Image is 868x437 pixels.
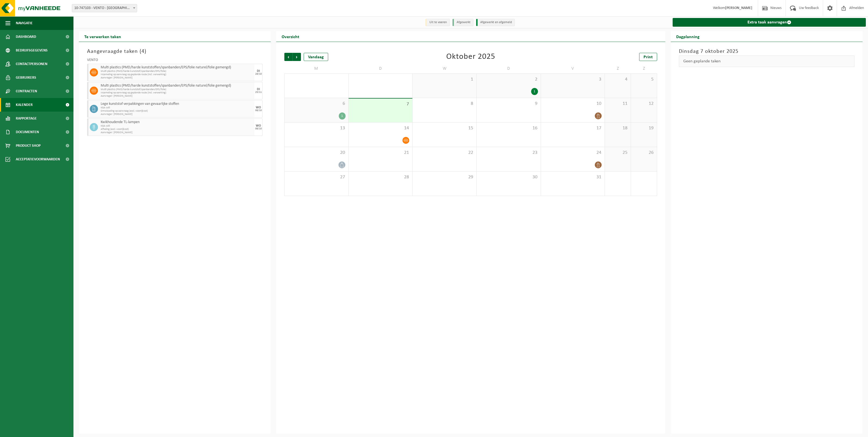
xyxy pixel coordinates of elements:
span: Vorige [284,53,293,61]
div: DI [257,69,260,73]
td: Z [605,64,631,74]
span: 30 [479,174,538,180]
span: 16 [479,125,538,131]
span: Gebruikers [16,71,36,84]
span: Aanvrager: [PERSON_NAME] [101,113,253,116]
span: 3 [544,77,602,82]
span: Multi plastics (PMD/harde kunststoffen/spanbanden/EPS/folie naturel/folie gemengd) [101,84,253,88]
div: WO [256,106,261,109]
span: Inzameling op aanvraag op geplande route (incl. verwerking) [101,73,253,76]
h2: Te verwerken taken [79,31,127,42]
span: Navigatie [16,16,33,30]
span: Afhaling (excl. voorrijkost) [101,128,253,131]
span: Multi plastics (PMD/harde kunststof/spanbanden/EPS/folie) [101,88,253,91]
div: 1 [339,112,346,120]
td: D [477,64,541,74]
span: Inzameling op aanvraag op geplande route (incl. verwerking) [101,91,253,94]
span: Aanvrager: [PERSON_NAME] [101,131,253,134]
div: 25/11 [255,91,262,94]
span: 1 [415,77,474,82]
a: Extra taak aanvragen [673,18,866,27]
h2: Overzicht [276,31,305,42]
span: Kalender [16,98,33,112]
h3: Aangevraagde taken ( ) [87,47,263,56]
span: Aanvrager: [PERSON_NAME] [101,76,253,80]
span: Documenten [16,125,39,139]
div: 08/10 [255,109,262,112]
div: Vandaag [304,53,328,61]
span: Product Shop [16,139,41,152]
span: 20 [287,150,346,156]
span: 15 [415,125,474,131]
td: M [284,64,349,74]
span: Contracten [16,84,37,98]
span: 8 [415,101,474,107]
strong: [PERSON_NAME] [725,6,752,10]
span: 25 [608,150,628,156]
span: 21 [351,150,410,156]
span: 19 [634,125,654,131]
span: Omwisseling op aanvraag (excl. voorrijkost) [101,109,253,113]
div: WO [256,124,261,127]
span: 31 [544,174,602,180]
span: Multi plastics (PMD/harde kunststoffen/spanbanden/EPS/folie naturel/folie gemengd) [101,65,253,70]
span: 12 [634,101,654,107]
div: 1 [531,88,538,95]
div: VENTO [87,58,263,64]
span: Kwikhoudende TL-lampen [101,120,253,124]
span: 28 [351,174,410,180]
span: 7 [351,101,410,107]
td: V [541,64,605,74]
span: Rapportage [16,112,37,125]
span: 2 [479,77,538,82]
span: 9 [479,101,538,107]
span: Lege kunststof verpakkingen van gevaarlijke stoffen [101,102,253,106]
td: D [349,64,413,74]
div: 28/10 [255,73,262,75]
span: Acceptatievoorwaarden [16,152,60,166]
span: 18 [608,125,628,131]
span: KGA colli [101,106,253,109]
span: 11 [608,101,628,107]
span: 4 [141,49,144,54]
div: 08/10 [255,127,262,130]
span: 22 [415,150,474,156]
span: Contactpersonen [16,57,47,71]
span: 29 [415,174,474,180]
span: 5 [634,77,654,82]
span: 4 [608,77,628,82]
div: Geen geplande taken [679,56,854,67]
span: Multi plastics (PMD/harde kunststof/spanbanden/EPS/folie) [101,70,253,73]
span: 10-747103 - VENTO - OUDENAARDE [72,4,137,12]
span: 24 [544,150,602,156]
span: Aanvrager: [PERSON_NAME] [101,94,253,98]
span: Dashboard [16,30,36,44]
td: W [413,64,477,74]
span: 17 [544,125,602,131]
span: 23 [479,150,538,156]
span: Print [644,55,653,59]
div: Oktober 2025 [446,53,495,61]
span: 10-747103 - VENTO - OUDENAARDE [72,4,137,12]
li: Uit te voeren [425,19,450,26]
div: DI [257,88,260,91]
td: Z [631,64,657,74]
h3: Dinsdag 7 oktober 2025 [679,47,854,56]
span: 27 [287,174,346,180]
h2: Dagplanning [671,31,705,42]
span: 26 [634,150,654,156]
span: 6 [287,101,346,107]
span: 10 [544,101,602,107]
li: Afgewerkt [453,19,473,26]
span: KGA colli [101,124,253,128]
li: Afgewerkt en afgemeld [476,19,515,26]
a: Print [639,53,657,61]
span: Bedrijfsgegevens [16,44,48,57]
span: 13 [287,125,346,131]
span: Volgende [293,53,301,61]
span: 14 [351,125,410,131]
